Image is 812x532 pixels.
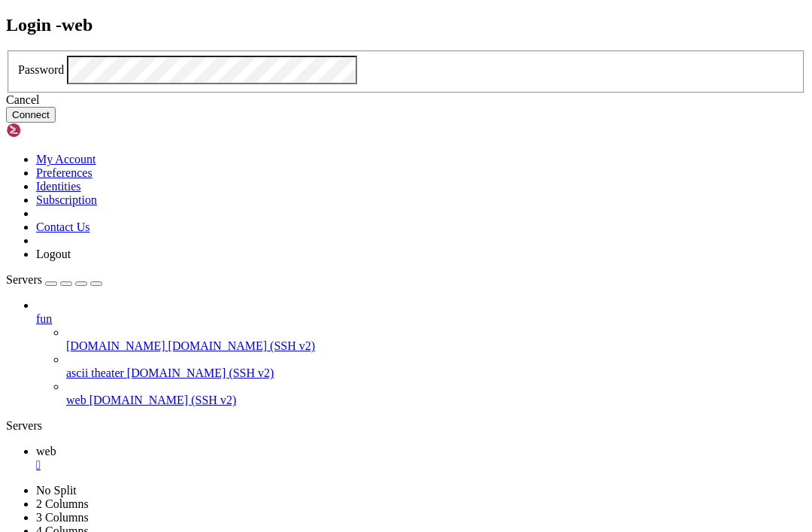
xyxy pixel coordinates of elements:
[6,123,92,138] img: Shellngn
[66,394,806,407] a: web [DOMAIN_NAME] (SSH v2)
[6,93,806,107] div: Cancel
[36,484,77,497] a: No Split
[66,380,806,407] li: web [DOMAIN_NAME] (SSH v2)
[66,366,806,380] a: ascii theater [DOMAIN_NAME] (SSH v2)
[36,220,90,233] a: Contact Us
[168,339,316,352] span: [DOMAIN_NAME] (SSH v2)
[18,63,64,76] label: Password
[6,419,806,433] div: Servers
[36,166,92,179] a: Preferences
[6,273,42,286] span: Servers
[6,107,56,123] button: Connect
[36,248,71,260] a: Logout
[36,511,89,524] a: 3 Columns
[66,366,124,379] span: ascii theater
[36,312,52,325] span: fun
[36,312,806,326] a: fun
[6,15,806,35] h2: Login - web
[66,339,806,353] a: [DOMAIN_NAME] [DOMAIN_NAME] (SSH v2)
[36,193,97,206] a: Subscription
[36,458,806,472] a: 
[36,497,89,510] a: 2 Columns
[89,394,237,406] span: [DOMAIN_NAME] (SSH v2)
[36,299,806,407] li: fun
[36,153,96,166] a: My Account
[66,339,165,352] span: [DOMAIN_NAME]
[66,394,86,406] span: web
[6,6,615,22] x-row: Connecting lynx.scramworks.ney...
[66,326,806,353] li: [DOMAIN_NAME] [DOMAIN_NAME] (SSH v2)
[36,180,81,193] a: Identities
[6,22,14,38] div: (0, 1)
[36,445,56,458] span: web
[36,445,806,472] a: web
[66,353,806,380] li: ascii theater [DOMAIN_NAME] (SSH v2)
[6,273,102,286] a: Servers
[127,366,274,379] span: [DOMAIN_NAME] (SSH v2)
